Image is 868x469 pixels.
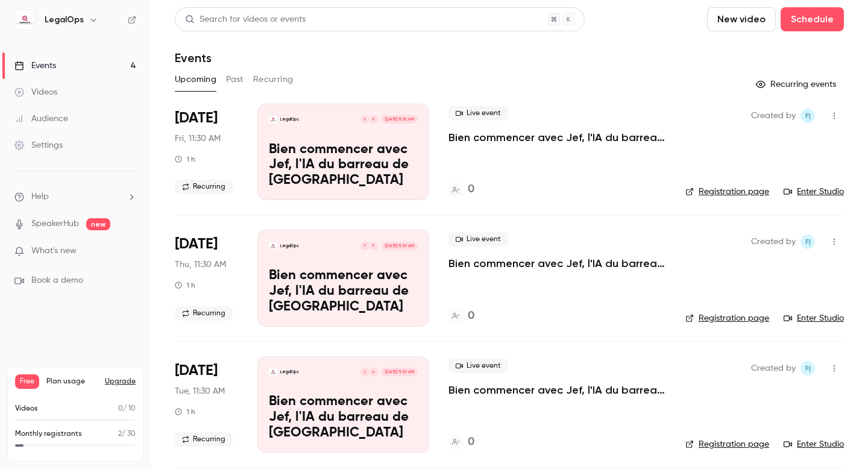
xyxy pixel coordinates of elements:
div: Audience [14,113,68,125]
div: Oct 21 Tue, 11:30 AM (Europe/Madrid) [175,356,238,453]
span: Live event [448,359,508,373]
p: Videos [15,403,38,414]
li: help-dropdown-opener [14,190,136,203]
span: Created by [751,234,796,249]
button: Recurring events [750,75,844,94]
span: Created by [751,109,796,123]
div: F [360,115,370,124]
span: [DATE] 11:30 AM [381,115,417,124]
span: Book a demo [31,274,83,287]
button: Recurring [253,70,294,89]
div: 1 h [175,154,195,164]
div: F [360,367,370,377]
span: new [86,218,110,230]
a: Bien commencer avec Jef, l'IA du barreau de BruxellesLegalOpsPF[DATE] 11:30 AMBien commencer avec... [257,104,429,200]
a: Bien commencer avec Jef, l'IA du barreau de [GEOGRAPHIC_DATA] [448,130,666,145]
p: LegalOps [280,243,299,249]
a: Bien commencer avec Jef, l'IA du barreau de BruxellesLegalOpsPF[DATE] 11:30 AMBien commencer avec... [257,356,429,453]
div: Oct 10 Fri, 11:30 AM (Europe/Madrid) [175,104,238,200]
span: [DATE] 11:30 AM [381,368,417,376]
h4: 0 [468,308,474,324]
h1: Events [175,51,212,65]
div: Events [14,60,56,72]
span: F| [805,109,811,123]
p: Bien commencer avec Jef, l'IA du barreau de [GEOGRAPHIC_DATA] [269,142,418,189]
button: Schedule [781,7,844,31]
div: Oct 16 Thu, 11:30 AM (Europe/Madrid) [175,230,238,326]
div: F [360,241,370,251]
span: Recurring [175,306,233,321]
span: Frédéric | LegalOps [800,361,815,376]
a: Registration page [685,438,769,450]
a: Registration page [685,186,769,198]
a: Bien commencer avec Jef, l'IA du barreau de [GEOGRAPHIC_DATA] [448,383,666,397]
a: 0 [448,434,474,450]
div: 1 h [175,407,195,417]
span: Recurring [175,432,233,447]
span: [DATE] 11:30 AM [381,242,417,250]
a: Bien commencer avec Jef, l'IA du barreau de [GEOGRAPHIC_DATA] [448,256,666,271]
a: Registration page [685,312,769,324]
span: Frédéric | LegalOps [800,109,815,123]
span: [DATE] [175,361,218,380]
div: P [369,367,379,377]
p: LegalOps [280,116,299,122]
button: New video [707,7,776,31]
span: Live event [448,232,508,247]
p: Bien commencer avec Jef, l'IA du barreau de [GEOGRAPHIC_DATA] [269,268,418,315]
span: F| [805,361,811,376]
a: Bien commencer avec Jef, l'IA du barreau de BruxellesLegalOpsPF[DATE] 11:30 AMBien commencer avec... [257,230,429,326]
span: [DATE] [175,234,218,254]
img: Bien commencer avec Jef, l'IA du barreau de Bruxelles [269,368,277,376]
button: Upcoming [175,70,216,89]
button: Upgrade [105,377,136,386]
div: 1 h [175,280,195,290]
p: / 30 [118,429,136,439]
span: Frédéric | LegalOps [800,234,815,249]
a: Enter Studio [784,186,844,198]
span: F| [805,234,811,249]
p: Monthly registrants [15,429,82,439]
span: Help [31,190,49,203]
p: Bien commencer avec Jef, l'IA du barreau de [GEOGRAPHIC_DATA] [269,394,418,441]
div: P [369,115,379,124]
h6: LegalOps [45,14,84,26]
img: LegalOps [15,10,34,30]
div: Settings [14,139,63,151]
span: [DATE] [175,109,218,128]
h4: 0 [468,181,474,198]
a: Enter Studio [784,438,844,450]
div: Search for videos or events [185,13,306,26]
p: LegalOps [280,369,299,375]
a: Enter Studio [784,312,844,324]
span: Plan usage [46,377,98,386]
span: Thu, 11:30 AM [175,259,226,271]
div: P [369,241,379,251]
img: Bien commencer avec Jef, l'IA du barreau de Bruxelles [269,115,277,124]
span: Fri, 11:30 AM [175,133,221,145]
h4: 0 [468,434,474,450]
span: Created by [751,361,796,376]
p: / 10 [118,403,136,414]
a: 0 [448,308,474,324]
span: Recurring [175,180,233,194]
span: Free [15,374,39,389]
span: What's new [31,245,77,257]
a: SpeakerHub [31,218,79,230]
span: Tue, 11:30 AM [175,385,225,397]
div: Videos [14,86,57,98]
a: 0 [448,181,474,198]
span: 2 [118,430,122,438]
span: 0 [118,405,123,412]
span: Live event [448,106,508,121]
img: Bien commencer avec Jef, l'IA du barreau de Bruxelles [269,242,277,250]
button: Past [226,70,244,89]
